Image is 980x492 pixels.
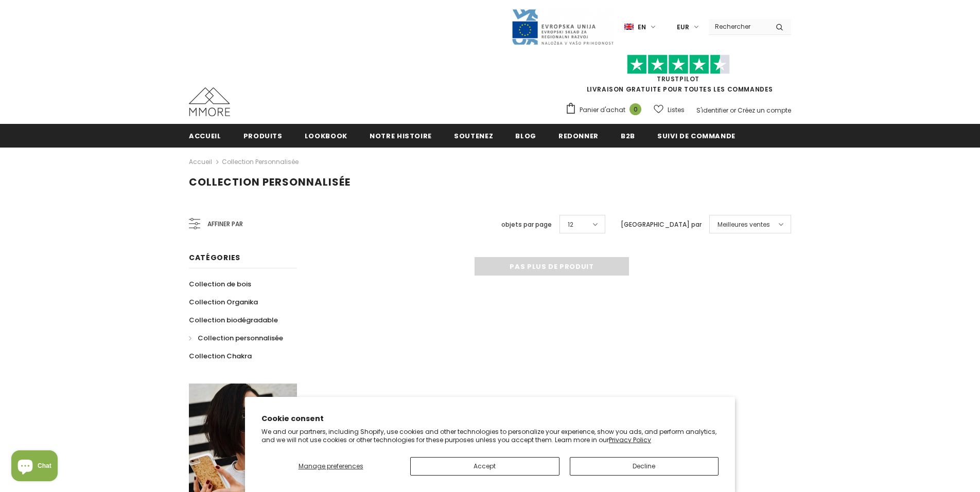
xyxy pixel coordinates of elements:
[243,124,283,147] a: Produits
[261,413,719,424] h2: Cookie consent
[370,124,432,147] a: Notre histoire
[624,23,634,31] img: i-lang-1.png
[558,124,599,147] a: Redonner
[621,220,702,230] label: [GEOGRAPHIC_DATA] par
[609,435,651,444] a: Privacy Policy
[654,101,685,119] a: Listes
[638,22,646,32] span: en
[370,131,432,141] span: Notre histoire
[189,87,230,116] img: Cas MMORE
[198,333,283,343] span: Collection personnalisée
[189,156,212,168] a: Accueil
[511,8,614,46] img: Javni Razpis
[189,311,278,329] a: Collection biodégradable
[454,124,493,147] a: soutenez
[629,103,641,115] span: 0
[189,279,251,289] span: Collection de bois
[621,124,635,147] a: B2B
[189,315,278,325] span: Collection biodégradable
[668,105,685,115] span: Listes
[243,131,283,141] span: Produits
[189,329,283,347] a: Collection personnalisée
[305,124,347,147] a: Lookbook
[189,252,240,263] span: Catégories
[189,131,221,141] span: Accueil
[261,428,719,444] p: We and our partners, including Shopify, use cookies and other technologies to personalize your ex...
[515,131,536,141] span: Blog
[565,59,791,94] span: LIVRAISON GRATUITE POUR TOUTES LES COMMANDES
[696,106,728,115] a: S'identifier
[738,106,791,115] a: Créez un compte
[410,457,559,476] button: Accept
[454,131,493,141] span: soutenez
[501,220,552,230] label: objets par page
[305,131,347,141] span: Lookbook
[709,19,768,34] input: Search Site
[189,297,258,307] span: Collection Organika
[207,218,243,230] span: Affiner par
[568,220,573,230] span: 12
[189,275,251,293] a: Collection de bois
[580,105,625,115] span: Panier d'achat
[621,131,635,141] span: B2B
[189,293,258,311] a: Collection Organika
[565,102,646,118] a: Panier d'achat 0
[8,450,61,484] inbox-online-store-chat: Shopify online store chat
[627,54,730,75] img: Faites confiance aux étoiles pilotes
[657,131,736,141] span: Suivi de commande
[515,124,536,147] a: Blog
[558,131,599,141] span: Redonner
[570,457,719,476] button: Decline
[189,175,351,189] span: Collection personnalisée
[189,351,252,361] span: Collection Chakra
[717,220,770,230] span: Meilleures ventes
[261,457,400,476] button: Manage preferences
[222,157,299,166] a: Collection personnalisée
[657,124,736,147] a: Suivi de commande
[189,347,252,365] a: Collection Chakra
[511,22,614,31] a: Javni Razpis
[677,22,689,32] span: EUR
[299,462,363,470] span: Manage preferences
[657,75,699,83] a: TrustPilot
[730,106,736,115] span: or
[189,124,221,147] a: Accueil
